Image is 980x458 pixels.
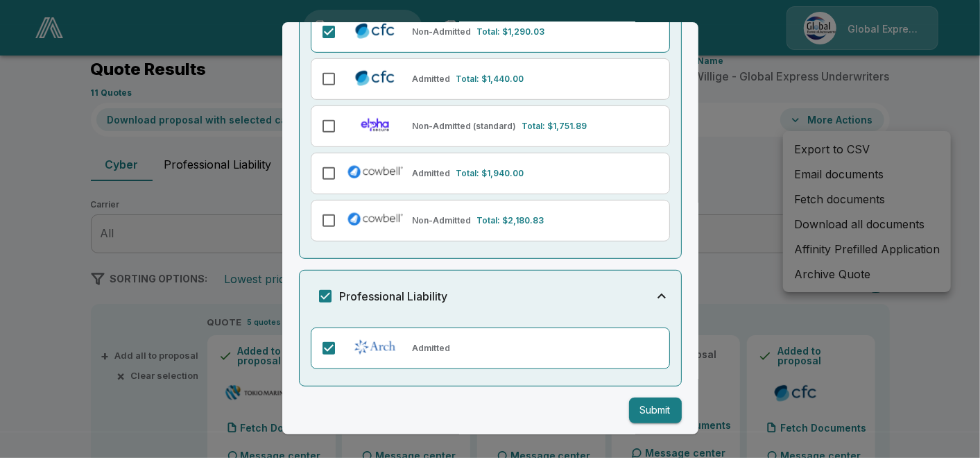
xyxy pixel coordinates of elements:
[340,287,448,306] h6: Professional Liability
[343,337,407,357] img: Arch
[343,210,407,229] img: Cowbell (Non-Admitted)
[477,214,544,227] p: Total: $2,180.83
[413,167,451,180] p: Admitted
[343,68,407,87] img: CFC (Admitted)
[456,73,524,85] p: Total: $1,440.00
[629,398,682,423] button: Submit
[300,271,681,322] button: Professional Liability
[343,21,407,40] img: CFC Cyber (Non-Admitted)
[311,105,670,147] div: Elpha (Non-Admitted) StandardNon-Admitted (standard)Total: $1,751.89
[477,26,545,38] p: Total: $1,290.03
[522,120,587,133] p: Total: $1,751.89
[413,214,472,227] p: Non-Admitted
[311,200,670,241] div: Cowbell (Non-Admitted)Non-AdmittedTotal: $2,180.83
[456,167,524,180] p: Total: $1,940.00
[311,58,670,100] div: CFC (Admitted)AdmittedTotal: $1,440.00
[311,153,670,194] div: Cowbell (Admitted)AdmittedTotal: $1,940.00
[311,328,670,369] div: ArchAdmitted
[413,73,451,85] p: Admitted
[343,162,407,182] img: Cowbell (Admitted)
[311,11,670,53] div: CFC Cyber (Non-Admitted)Non-AdmittedTotal: $1,290.03
[413,342,451,355] p: Admitted
[413,120,517,133] p: Non-Admitted (standard)
[343,115,407,135] img: Elpha (Non-Admitted) Standard
[413,26,472,38] p: Non-Admitted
